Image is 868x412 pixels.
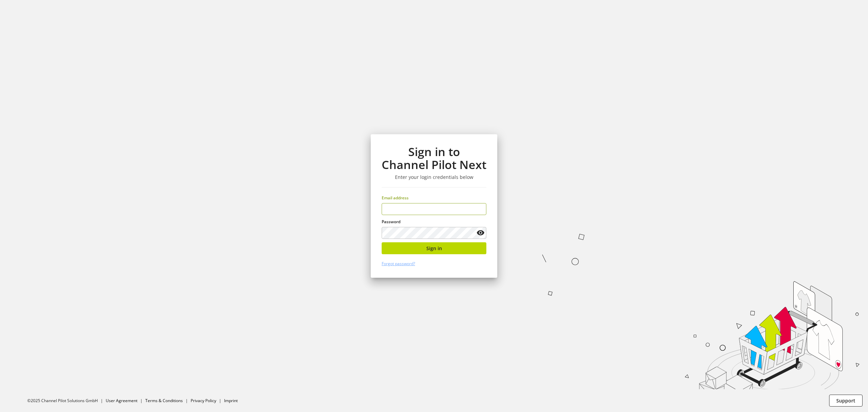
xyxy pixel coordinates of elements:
[27,398,106,404] li: ©2025 Channel Pilot Solutions GmbH
[836,397,855,404] span: Support
[106,398,137,403] a: User Agreement
[829,395,863,407] button: Support
[191,398,216,403] a: Privacy Policy
[382,242,486,254] button: Sign in
[382,261,415,266] a: Forgot password?
[382,195,409,201] span: Email address
[382,145,486,171] h1: Sign in to Channel Pilot Next
[382,219,400,225] span: Password
[145,398,183,403] a: Terms & Conditions
[426,245,442,252] span: Sign in
[224,398,238,403] a: Imprint
[382,174,486,180] h3: Enter your login credentials below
